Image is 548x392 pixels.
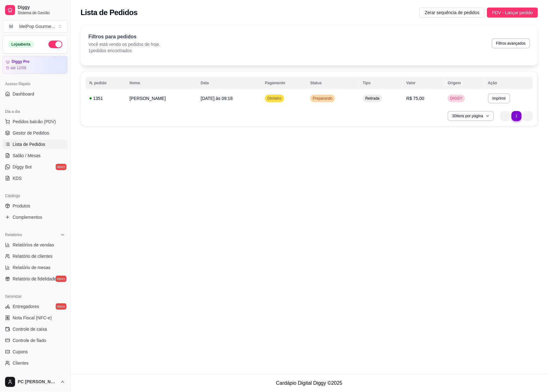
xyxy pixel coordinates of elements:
span: Zerar sequência de pedidos [425,9,479,16]
a: Lista de Pedidos [3,139,68,149]
button: Filtros avançados [492,38,530,48]
a: Controle de fiado [3,335,68,345]
span: Pedidos balcão (PDV) [13,119,56,125]
span: Controle de fiado [13,337,46,344]
span: Nota Fiscal (NFC-e) [13,315,52,321]
a: Cupons [3,347,68,357]
span: Produtos [13,203,30,209]
a: KDS [3,173,68,183]
span: Dashboard [13,91,34,97]
a: Controle de caixa [3,324,68,334]
th: Origem [444,77,484,89]
div: Dia a dia [3,107,68,117]
footer: Cardápio Digital Diggy © 2025 [70,374,548,392]
span: Complementos [13,214,42,220]
a: Complementos [3,212,68,222]
button: PDV - Lançar pedido [487,8,538,18]
a: Relatório de clientes [3,251,68,261]
span: Relatório de mesas [13,264,51,271]
div: Gerenciar [3,291,68,301]
div: 1351 [89,95,122,102]
div: Catálogo [3,191,68,201]
span: Gestor de Pedidos [13,130,49,136]
th: N. pedido [86,77,126,89]
span: Relatório de fidelidade [13,276,56,282]
button: Pedidos balcão (PDV) [3,117,68,127]
a: Relatórios de vendas [3,240,68,250]
span: Salão / Mesas [13,152,41,159]
article: Diggy Pro [12,59,30,64]
a: Clientes [3,358,68,368]
th: Nome [126,77,197,89]
a: Diggy Botnovo [3,162,68,172]
a: Relatório de fidelidadenovo [3,274,68,284]
a: Estoque [3,369,68,379]
span: R$ 75,00 [406,96,424,101]
span: Retirada [364,96,381,101]
h2: Lista de Pedidos [81,8,137,18]
th: Pagamento [261,77,306,89]
th: Ação [484,77,533,89]
a: Diggy Proaté 12/09 [3,56,68,74]
span: Sistema de Gestão [18,10,65,15]
span: Cupons [13,349,28,355]
span: KDS [13,175,22,181]
div: Acesso Rápido [3,79,68,89]
span: Diggy [18,5,65,10]
a: Produtos [3,201,68,211]
span: Clientes [13,360,29,366]
p: 1 pedidos encontrados [88,47,160,54]
span: Dinheiro [266,96,283,101]
a: Salão / Mesas [3,151,68,161]
p: Você está vendo os pedidos de hoje. [88,41,160,47]
button: Alterar Status [48,41,62,48]
a: Gestor de Pedidos [3,128,68,138]
a: Dashboard [3,89,68,99]
a: Relatório de mesas [3,262,68,273]
span: PDV - Lançar pedido [492,9,533,16]
span: Estoque [13,371,29,378]
span: Relatórios [5,232,22,237]
th: Data [197,77,261,89]
button: Zerar sequência de pedidos [420,8,484,18]
p: Filtros para pedidos [88,33,160,41]
span: Preparando [311,96,334,101]
span: Lista de Pedidos [13,141,45,147]
th: Tipo [359,77,403,89]
span: Relatórios de vendas [13,242,54,248]
span: M [8,23,14,30]
div: MelPop Gourme ... [19,23,55,30]
button: Select a team [3,20,68,33]
nav: pagination navigation [497,108,536,124]
span: Relatório de clientes [13,253,53,259]
th: Status [306,77,359,89]
span: Entregadores [13,303,39,310]
span: Controle de caixa [13,326,47,332]
button: Imprimir [488,93,510,103]
div: Loja aberta [8,41,34,48]
th: Valor [403,77,444,89]
span: [DATE] às 09:18 [201,96,233,101]
article: até 12/09 [10,65,26,70]
span: DIGGY [449,96,464,101]
span: PC [PERSON_NAME] [18,379,58,385]
button: PC [PERSON_NAME] [3,374,68,389]
a: Nota Fiscal (NFC-e) [3,313,68,323]
li: pagination item 1 active [512,111,522,121]
a: Entregadoresnovo [3,301,68,312]
a: DiggySistema de Gestão [3,3,68,18]
button: 30itens por página [448,111,494,121]
td: [PERSON_NAME] [126,91,197,106]
span: Diggy Bot [13,164,32,170]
